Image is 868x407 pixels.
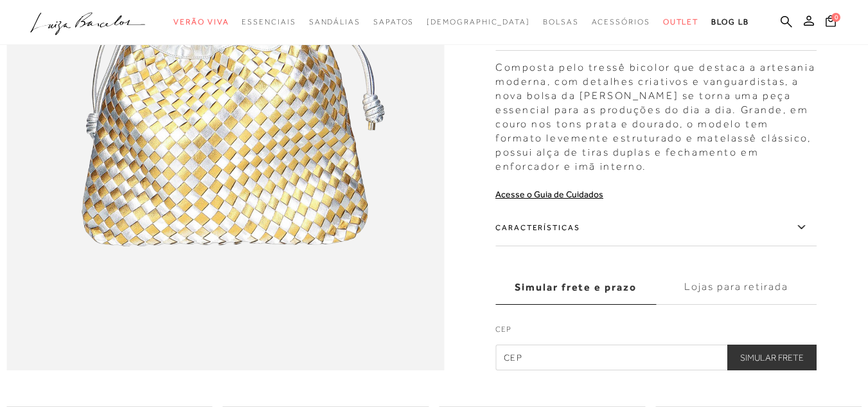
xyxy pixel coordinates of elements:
[663,17,699,26] span: Outlet
[592,17,650,26] span: Acessórios
[543,10,579,34] a: noSubCategoriesText
[711,17,748,26] span: BLOG LB
[427,10,530,34] a: noSubCategoriesText
[173,10,229,34] a: noSubCategoriesText
[495,345,817,370] input: CEP
[309,17,360,26] span: Sandálias
[711,10,748,34] a: BLOG LB
[663,10,699,34] a: noSubCategoriesText
[495,54,817,174] div: Composta pelo tressê bicolor que destaca a artesania moderna, com detalhes criativos e vanguardis...
[822,14,840,32] button: 0
[592,10,650,34] a: noSubCategoriesText
[831,13,840,22] span: 0
[373,17,414,26] span: Sapatos
[242,10,296,34] a: noSubCategoriesText
[727,345,817,370] button: Simular Frete
[495,209,817,246] label: Características
[543,17,579,26] span: Bolsas
[495,189,603,199] a: Acesse o Guia de Cuidados
[495,323,817,341] label: CEP
[242,17,296,26] span: Essenciais
[373,10,414,34] a: noSubCategoriesText
[495,270,656,305] label: Simular frete e prazo
[309,10,360,34] a: noSubCategoriesText
[427,17,530,26] span: [DEMOGRAPHIC_DATA]
[656,270,817,305] label: Lojas para retirada
[173,17,229,26] span: Verão Viva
